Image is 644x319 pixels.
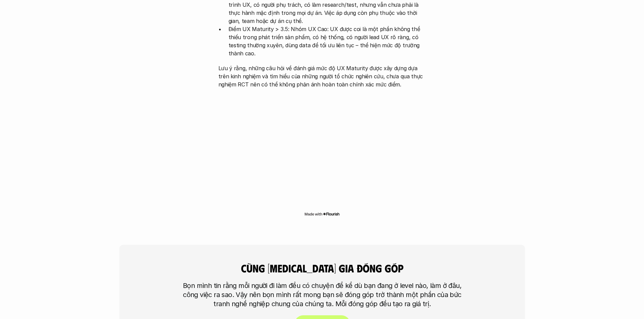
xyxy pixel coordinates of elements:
iframe: Interactive or visual content [212,92,432,210]
p: Lưu ý rằng, những câu hỏi về đánh giá mức độ UX Maturity được xây dựng dựa trên kinh nghiệm và tì... [218,64,426,88]
p: Bọn mình tin rằng mỗi người đi làm đều có chuyện để kể dù bạn đang ở level nào, làm ở đâu, công v... [178,281,466,309]
h4: cùng [MEDICAL_DATA] gia đóng góp [212,262,432,274]
img: Made with Flourish [304,211,340,217]
p: Điểm UX Maturity > 3.5: Nhóm UX Cao: UX được coi là một phần không thể thiếu trong phát triển sản... [229,25,426,57]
